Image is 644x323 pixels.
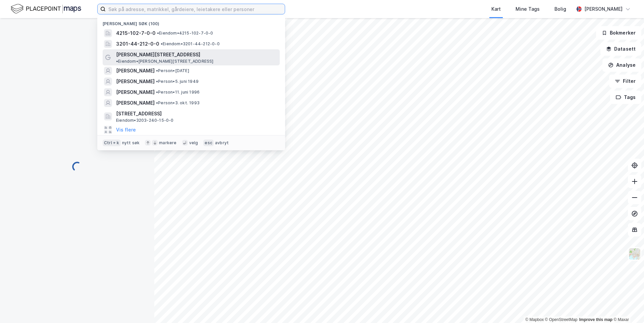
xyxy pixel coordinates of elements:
span: Person • [DATE] [156,68,189,73]
div: Bolig [554,5,566,13]
iframe: Chat Widget [610,291,644,323]
span: Eiendom • 3203-240-15-0-0 [116,118,174,123]
span: Eiendom • [PERSON_NAME][STREET_ADDRESS] [116,59,214,64]
a: Improve this map [579,317,612,322]
span: • [156,100,158,105]
div: Kontrollprogram for chat [610,291,644,323]
div: [PERSON_NAME] søk (100) [97,16,285,28]
div: esc [203,140,214,146]
span: • [156,68,158,73]
span: • [116,59,118,64]
span: [PERSON_NAME] [116,67,155,75]
img: spinner.a6d8c91a73a9ac5275cf975e30b51cfb.svg [72,161,83,172]
span: Person • 11. juni 1996 [156,90,200,95]
div: nytt søk [122,140,140,146]
span: [PERSON_NAME][STREET_ADDRESS] [116,51,200,59]
button: Filter [609,74,641,88]
div: Ctrl + k [103,140,121,146]
div: markere [159,140,176,146]
span: 3201-44-212-0-0 [116,40,159,48]
span: Eiendom • 4215-102-7-0-0 [157,31,213,36]
div: Mine Tags [516,5,540,13]
button: Vis flere [116,126,136,134]
span: • [156,79,158,84]
span: [PERSON_NAME] [116,88,155,96]
span: Person • 5. juni 1949 [156,79,199,84]
span: 4215-102-7-0-0 [116,29,156,37]
div: avbryt [215,140,229,146]
span: Person • 3. okt. 1993 [156,100,200,106]
span: • [157,31,159,36]
span: [PERSON_NAME] [116,77,155,86]
img: logo.f888ab2527a4732fd821a326f86c7f29.svg [11,3,81,15]
span: [PERSON_NAME] [116,99,155,107]
button: Bokmerker [596,26,641,40]
span: • [156,90,158,95]
span: [STREET_ADDRESS] [116,110,277,118]
div: Kart [491,5,501,13]
div: velg [189,140,198,146]
a: OpenStreetMap [545,317,578,322]
button: Tags [610,91,641,104]
button: Analyse [602,58,641,72]
input: Søk på adresse, matrikkel, gårdeiere, leietakere eller personer [106,4,285,14]
span: Eiendom • 3201-44-212-0-0 [161,41,220,47]
img: Z [628,248,641,260]
a: Mapbox [525,317,544,322]
div: [PERSON_NAME] [584,5,623,13]
span: • [161,41,163,46]
button: Datasett [600,42,641,56]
